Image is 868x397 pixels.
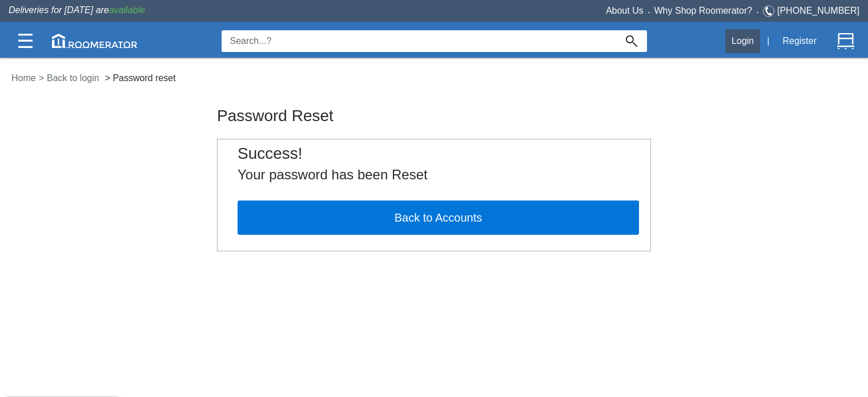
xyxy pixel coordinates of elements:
span: • [644,10,654,15]
button: Login [725,29,760,53]
h4: Your password has been Reset [238,167,639,182]
span: available [109,5,145,15]
h3: Success! [238,145,639,163]
button: Register [776,29,823,53]
span: Deliveries for [DATE] are [9,5,145,15]
img: Search_Icon.svg [626,35,637,47]
div: | [760,29,776,54]
img: roomerator-logo.svg [52,34,138,48]
label: > Password reset [102,71,179,85]
img: Cart.svg [837,33,854,50]
a: Home [9,73,39,83]
a: About Us [606,6,644,15]
img: Telephone.svg [763,4,777,18]
a: Why Shop Roomerator? [654,6,753,15]
img: Categories.svg [18,34,33,48]
h3: Password Reset [217,98,651,125]
input: Search...? [222,30,616,52]
label: > [39,71,44,85]
button: Back to Accounts [238,200,639,235]
span: • [752,10,763,15]
a: [PHONE_NUMBER] [777,6,859,15]
a: Back to login [44,73,102,83]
